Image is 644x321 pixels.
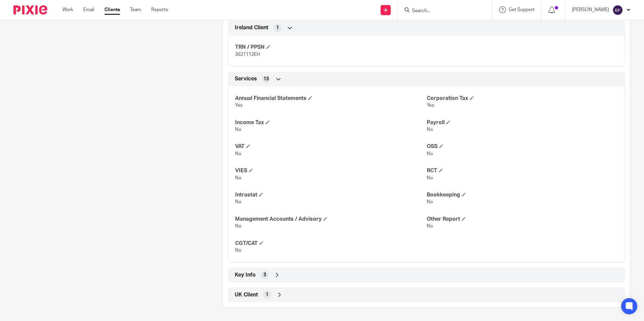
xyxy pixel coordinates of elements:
[235,224,241,228] span: No
[276,25,279,31] span: 1
[427,191,618,199] h4: Bookkeeping
[235,248,241,253] span: No
[427,143,618,150] h4: OSS
[235,143,426,150] h4: VAT
[62,6,73,13] a: Work
[263,272,266,278] span: 3
[263,76,269,82] span: 13
[427,151,433,156] span: No
[235,216,426,223] h4: Management Accounts / Advisory
[235,119,426,126] h4: Income Tax
[235,151,241,156] span: No
[411,8,472,14] input: Search
[266,291,268,298] span: 1
[83,6,94,13] a: Email
[235,176,241,180] span: No
[235,272,256,279] span: Key Info
[427,224,433,228] span: No
[235,95,426,102] h4: Annual Financial Statements
[427,176,433,180] span: No
[427,167,618,174] h4: RCT
[427,216,618,223] h4: Other Report
[235,24,268,31] span: Ireland Client
[235,44,426,51] h4: TRN / PPSN
[427,200,433,204] span: No
[427,119,618,126] h4: Payroll
[572,6,609,13] p: [PERSON_NAME]
[130,6,141,13] a: Team
[235,52,260,57] span: 3621112EH
[427,127,433,132] span: No
[427,95,618,102] h4: Corporation Tax
[235,75,257,82] span: Services
[509,7,535,12] span: Get Support
[235,200,241,204] span: No
[427,103,434,108] span: Yes
[151,6,168,13] a: Reports
[235,291,258,298] span: UK Client
[13,5,47,14] img: Pixie
[612,5,623,15] img: svg%3E
[235,167,426,174] h4: VIES
[235,240,426,247] h4: CGT/CAT
[235,191,426,199] h4: Intrastat
[235,103,243,108] span: Yes
[235,127,241,132] span: No
[104,6,120,13] a: Clients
